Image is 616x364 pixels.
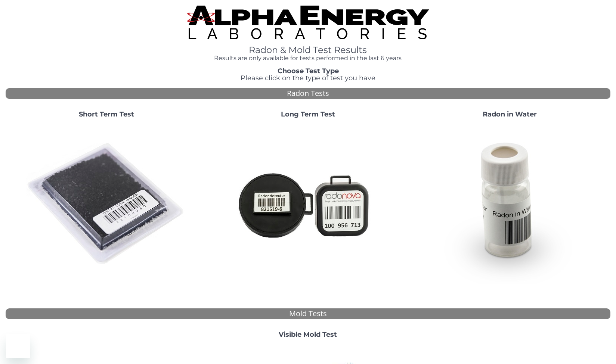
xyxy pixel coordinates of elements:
strong: Choose Test Type [278,67,339,75]
h1: Radon & Mold Test Results [187,45,429,55]
h4: Results are only available for tests performed in the last 6 years [187,55,429,62]
strong: Visible Mold Test [279,330,337,339]
img: TightCrop.jpg [187,6,429,39]
img: ShortTerm.jpg [26,124,187,284]
img: RadoninWater.jpg [429,124,590,284]
div: Radon Tests [6,88,610,99]
iframe: Button to launch messaging window [6,334,30,358]
strong: Radon in Water [483,110,537,118]
div: Mold Tests [6,308,610,319]
span: Please click on the type of test you have [241,74,375,82]
img: Radtrak2vsRadtrak3.jpg [227,124,388,284]
strong: Long Term Test [281,110,335,118]
strong: Short Term Test [79,110,134,118]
